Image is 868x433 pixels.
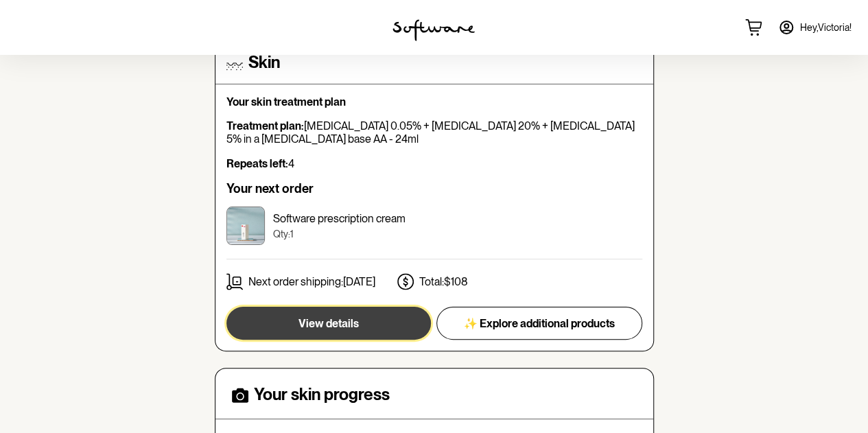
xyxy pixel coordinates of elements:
button: View details [226,307,431,340]
p: Your skin treatment plan [226,95,642,108]
p: Next order shipping: [DATE] [248,275,375,288]
p: Software prescription cream [273,212,406,225]
p: [MEDICAL_DATA] 0.05% + [MEDICAL_DATA] 20% + [MEDICAL_DATA] 5% in a [MEDICAL_DATA] base AA - 24ml [226,119,642,145]
h4: Your skin progress [254,385,390,405]
img: cktujd3cr00003e5xydhm4e2c.jpg [226,207,265,245]
span: View details [298,317,359,330]
button: ✨ Explore additional products [436,307,642,340]
a: Hey,Victoria! [770,11,860,44]
span: ✨ Explore additional products [464,317,615,330]
p: 4 [226,157,642,170]
h4: Skin [248,53,280,73]
strong: Treatment plan: [226,119,304,132]
p: Qty: 1 [273,229,406,240]
img: software logo [392,19,475,41]
h6: Your next order [226,181,642,196]
strong: Repeats left: [226,157,288,170]
span: Hey, Victoria ! [800,22,852,34]
p: Total: $108 [419,275,468,288]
